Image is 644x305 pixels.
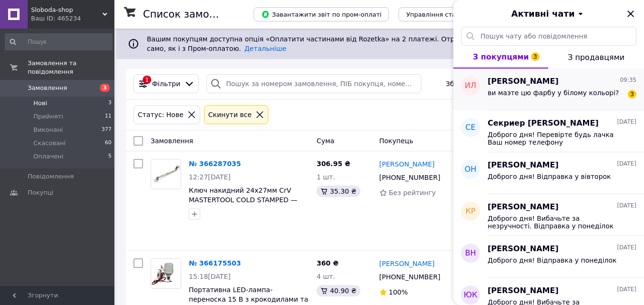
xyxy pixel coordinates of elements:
button: ОН[PERSON_NAME][DATE]Доброго дня! Відправка у вівторок [453,152,644,194]
a: № 366287035 [189,160,241,167]
span: ИЛ [465,80,476,91]
span: Доброго дня! Вибачьте за незручності. Відправка у понеділок [488,215,623,230]
span: Доброго дня! Перевірте будь лачка Ваш номер телефону [488,131,623,146]
span: 11 [105,112,112,121]
span: [PERSON_NAME] [488,244,559,255]
span: 15:18[DATE] [189,273,231,280]
img: Фото товару [151,259,181,288]
span: Скасовані [33,139,66,148]
button: СЕСекриер [PERSON_NAME][DATE]Доброго дня! Перевірте будь лачка Ваш номер телефону [453,110,644,152]
button: Закрити [625,8,636,20]
span: Cума [317,137,334,145]
span: 12:27[DATE] [189,173,231,181]
span: Sloboda-shop [31,6,102,14]
span: Покупці [28,188,53,197]
a: [PERSON_NAME] [379,259,435,268]
button: ВН[PERSON_NAME][DATE]Доброго дня! Відправка у понеділок [453,236,644,278]
a: № 366175503 [189,259,241,267]
span: 3 [628,90,636,98]
span: [DATE] [617,244,636,252]
span: [DATE] [617,285,636,294]
span: Замовлення [151,137,193,145]
span: [DATE] [617,118,636,126]
span: Повідомлення [28,172,74,181]
span: Збережені фільтри: [446,79,515,89]
a: Фото товару [151,258,181,289]
span: Активні чати [511,8,574,20]
span: Завантажити звіт по пром-оплаті [261,10,381,19]
a: Ключ накидний 24х27мм CrV MASTERTOOL COLD STAMPED — 72-2427 [189,187,297,213]
span: Без рейтингу [389,189,436,197]
div: 35.30 ₴ [317,186,360,197]
span: Покупець [379,137,413,145]
span: Замовлення [28,84,67,92]
button: КР[PERSON_NAME][DATE]Доброго дня! Вибачьте за незручності. Відправка у понеділок [453,194,644,236]
img: Фото товару [151,159,181,189]
span: 306.95 ₴ [317,160,350,167]
span: 3 [108,99,112,108]
span: Нові [33,99,47,108]
input: Пошук за номером замовлення, ПІБ покупця, номером телефону, Email, номером накладної [206,74,421,93]
div: Статус: Нове [136,109,185,120]
a: Детальніше [245,45,286,52]
span: ви маэте цю фарбу у білому кольорі? [488,89,619,97]
input: Пошук чату або повідомлення [461,27,636,46]
span: [PERSON_NAME] [488,76,559,87]
span: Оплачені [33,152,63,161]
button: Активні чати [480,8,617,20]
span: Виконані [33,126,63,134]
span: 360 ₴ [317,259,338,267]
div: [PHONE_NUMBER] [378,171,442,184]
span: 100% [389,288,408,296]
span: Прийняті [33,112,63,121]
span: З покупцями [473,52,529,61]
span: СЕ [465,122,475,133]
span: [PERSON_NAME] [488,160,559,171]
input: Пошук [5,33,112,50]
button: З покупцями3 [453,46,548,69]
button: Управління статусами [399,7,487,21]
div: 40.90 ₴ [317,285,360,296]
div: Cкинути все [206,109,254,120]
button: ИЛ[PERSON_NAME]09:35ви маэте цю фарбу у білому кольорі?3 [453,69,644,110]
h1: Список замовлень [143,9,240,20]
span: ЮК [464,290,478,301]
span: 3 [531,52,540,61]
span: [DATE] [617,202,636,210]
div: Ваш ID: 465234 [31,14,114,23]
span: КР [465,206,475,217]
span: 377 [102,126,112,134]
span: Фільтри [152,79,180,89]
span: Доброго дня! Відправка у вівторок [488,173,611,180]
span: 1 шт. [317,173,335,181]
span: Вашим покупцям доступна опція «Оплатити частинами від Rozetka» на 2 платежі. Отримуйте нові замов... [147,35,610,52]
a: Фото товару [151,159,181,189]
span: [PERSON_NAME] [488,202,559,213]
span: 4 шт. [317,273,335,280]
button: Завантажити звіт по пром-оплаті [254,7,389,21]
span: 5 [108,152,112,161]
span: Секриер [PERSON_NAME] [488,118,599,129]
span: ВН [465,248,476,259]
span: ОН [465,164,477,175]
button: З продавцями [548,46,644,69]
span: Замовлення та повідомлення [28,59,114,76]
span: З продавцями [568,53,624,62]
span: [DATE] [617,160,636,168]
span: 60 [105,139,112,148]
span: Доброго дня! Відправка у понеділок [488,256,617,264]
a: [PERSON_NAME] [379,159,435,169]
span: 3 [100,84,110,92]
span: 09:35 [620,76,636,84]
span: [PERSON_NAME] [488,285,559,296]
span: Управління статусами [406,11,479,18]
div: [PHONE_NUMBER] [378,270,442,284]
